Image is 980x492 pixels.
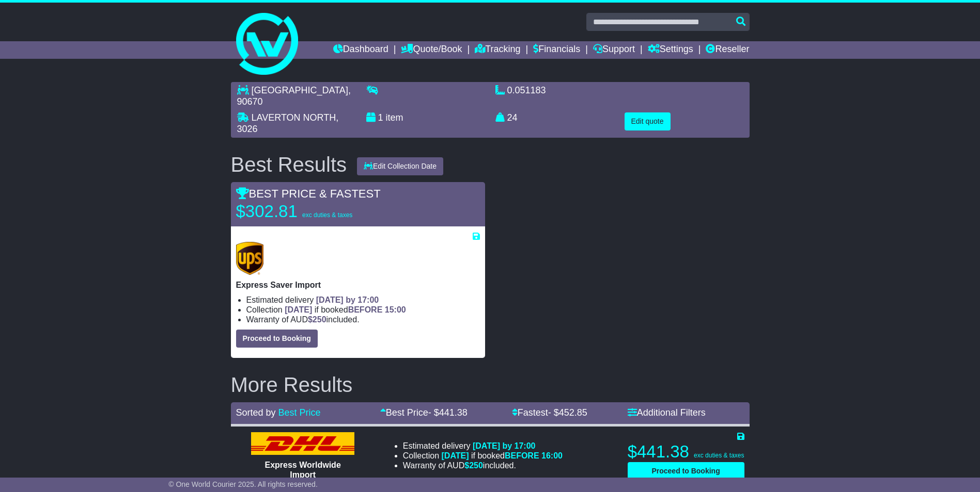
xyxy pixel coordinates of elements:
li: Collection [246,305,480,315]
img: UPS (new): Express Saver Import [236,242,264,275]
span: 0.051183 [507,85,546,95]
a: Additional Filters [628,407,706,418]
a: Dashboard [333,41,388,59]
span: exc duties & taxes [302,211,352,219]
p: Express Saver Import [236,280,480,290]
li: Warranty of AUD included. [246,315,480,324]
span: BEFORE [505,451,539,460]
span: 441.38 [439,407,468,418]
h2: More Results [231,373,750,396]
li: Estimated delivery [246,295,480,305]
span: 250 [313,315,326,324]
span: [GEOGRAPHIC_DATA] [252,85,348,95]
span: [DATE] by 17:00 [316,296,379,304]
span: - $ [428,407,468,418]
span: 16:00 [541,451,563,460]
span: if booked [285,305,406,314]
span: BEST PRICE & FASTEST [236,187,381,200]
button: Proceed to Booking [628,462,744,480]
span: LAVERTON NORTH [252,112,336,123]
span: , 90670 [237,85,351,107]
img: DHL: Express Worldwide Import [251,432,354,455]
span: exc duties & taxes [694,452,744,459]
span: - $ [548,407,587,418]
span: 24 [507,112,518,123]
div: Best Results [226,153,352,176]
a: Quote/Book [401,41,462,59]
button: Edit Collection Date [357,157,443,175]
a: Best Price [278,407,321,418]
span: 15:00 [385,305,406,314]
span: if booked [442,451,563,460]
span: Sorted by [236,407,276,418]
button: Proceed to Booking [236,330,318,348]
a: Best Price- $441.38 [380,407,468,418]
li: Collection [403,451,563,461]
p: $441.38 [628,441,744,462]
span: [DATE] by 17:00 [473,441,536,450]
span: , 3026 [237,112,339,134]
span: 452.85 [559,407,587,418]
span: $ [308,315,326,324]
a: Tracking [475,41,520,59]
li: Estimated delivery [403,441,563,451]
span: [DATE] [285,305,312,314]
li: Warranty of AUD included. [403,461,563,470]
a: Fastest- $452.85 [512,407,587,418]
span: item [386,112,403,123]
a: Reseller [706,41,749,59]
span: 250 [469,461,483,470]
span: Express Worldwide Import [265,461,340,479]
span: BEFORE [348,305,383,314]
a: Settings [648,41,693,59]
a: Support [593,41,635,59]
a: Financials [533,41,580,59]
p: $302.81 [236,201,365,222]
span: $ [464,461,483,470]
button: Edit quote [625,112,671,130]
span: © One World Courier 2025. All rights reserved. [168,480,318,488]
span: [DATE] [442,451,469,460]
span: 1 [378,112,383,123]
